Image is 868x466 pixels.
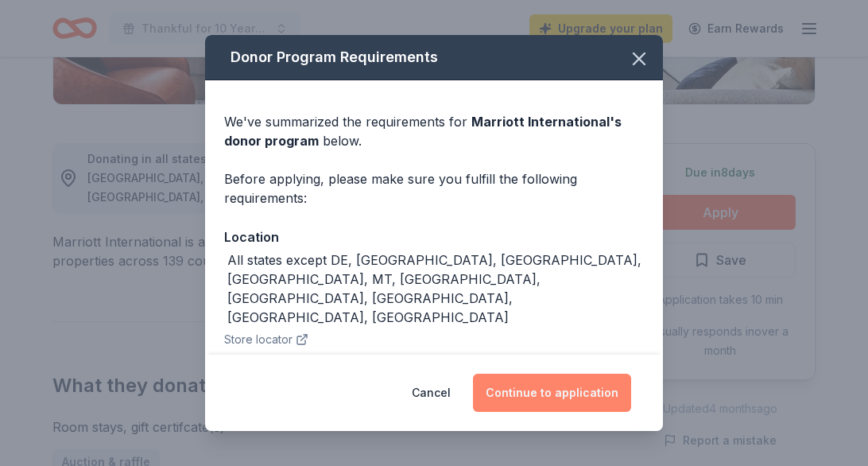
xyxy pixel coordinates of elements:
div: All states except DE, [GEOGRAPHIC_DATA], [GEOGRAPHIC_DATA], [GEOGRAPHIC_DATA], MT, [GEOGRAPHIC_DA... [227,250,644,327]
div: Donor Program Requirements [205,35,663,80]
button: Cancel [412,374,451,412]
button: Continue to application [473,374,631,412]
button: Store locator [224,330,308,349]
div: Before applying, please make sure you fulfill the following requirements: [224,169,644,208]
div: We've summarized the requirements for below. [224,112,644,150]
div: Location [224,227,644,247]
